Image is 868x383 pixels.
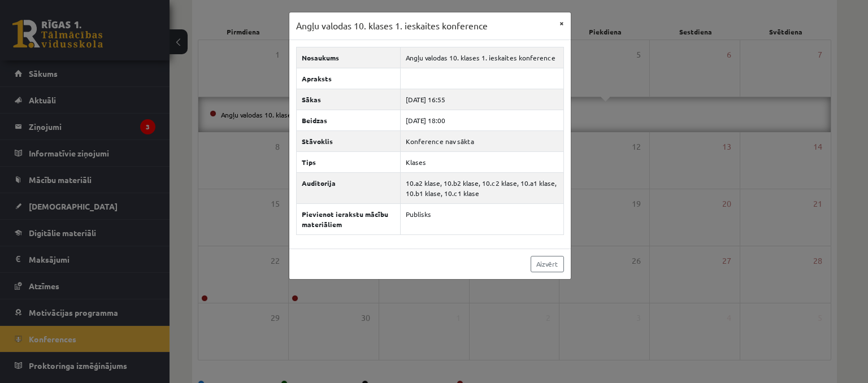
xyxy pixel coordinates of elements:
[296,130,401,151] th: Stāvoklis
[296,68,401,89] th: Apraksts
[531,256,564,272] a: Aizvērt
[296,89,401,110] th: Sākas
[401,172,563,203] td: 10.a2 klase, 10.b2 klase, 10.c2 klase, 10.a1 klase, 10.b1 klase, 10.c1 klase
[296,110,401,130] th: Beidzas
[296,151,401,172] th: Tips
[553,12,571,34] button: ×
[401,130,563,151] td: Konference nav sākta
[401,203,563,234] td: Publisks
[401,110,563,130] td: [DATE] 18:00
[296,172,401,203] th: Auditorija
[296,203,401,234] th: Pievienot ierakstu mācību materiāliem
[296,47,401,68] th: Nosaukums
[401,89,563,110] td: [DATE] 16:55
[296,19,488,33] h3: Angļu valodas 10. klases 1. ieskaites konference
[401,47,563,68] td: Angļu valodas 10. klases 1. ieskaites konference
[401,151,563,172] td: Klases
